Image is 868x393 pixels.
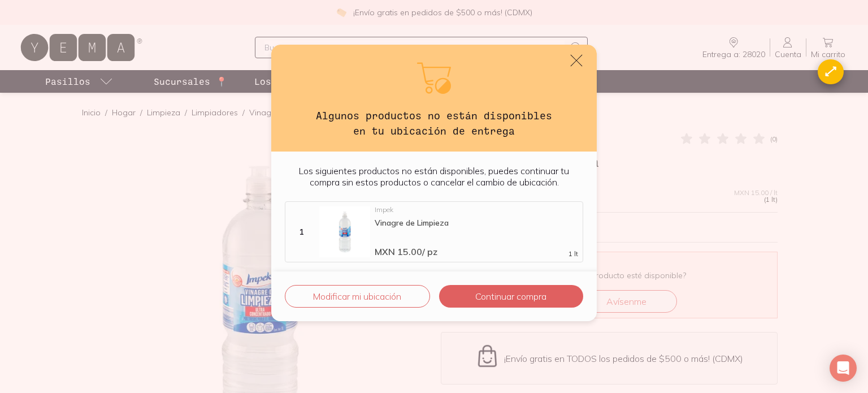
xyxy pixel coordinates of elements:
div: default [271,45,597,321]
span: MXN 15.00 / pz [375,246,437,257]
div: Open Intercom Messenger [830,355,857,382]
h3: Algunos productos no están disponibles en tu ubicación de entrega [307,108,561,138]
div: 1 [288,227,315,237]
p: Los siguientes productos no están disponibles, puedes continuar tu compra sin estos productos o c... [285,165,583,188]
img: Vinagre de Limpieza [319,206,370,257]
div: ⟷ [822,63,840,81]
button: Continuar compra [439,285,583,308]
span: 1 lt [568,251,578,257]
button: Modificar mi ubicación [285,285,430,308]
div: Vinagre de Limpieza [375,218,578,228]
div: Impek [375,206,578,213]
